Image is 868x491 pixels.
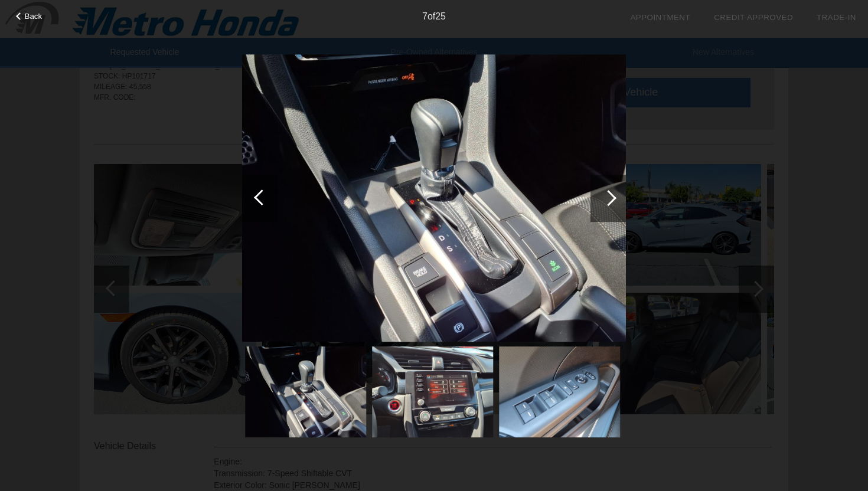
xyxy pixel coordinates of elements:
[435,11,446,21] span: 25
[630,13,690,22] a: Appointment
[25,12,43,21] span: Back
[242,54,626,342] img: 029d74b5147950d1026f9e0a11f117a3.jpg
[817,13,856,22] a: Trade-In
[372,346,493,437] img: 72f3d84699b8b5de72bf7866a1890344.jpg
[245,346,366,437] img: 029d74b5147950d1026f9e0a11f117a3.jpg
[422,11,428,21] span: 7
[714,13,793,22] a: Credit Approved
[499,346,620,437] img: 5cb3f614aeba2373eb81a85a60e94b9f.jpg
